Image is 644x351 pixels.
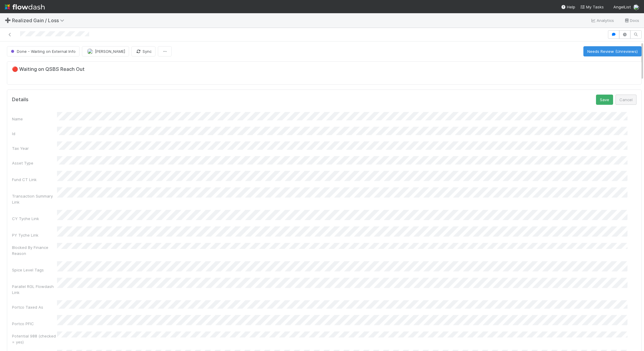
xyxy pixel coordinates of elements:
span: [PERSON_NAME] [95,49,125,54]
span: My Tasks [580,5,604,9]
h5: 🔴 Waiting on QSBS Reach Out [12,66,636,72]
div: Help [561,4,575,10]
img: avatar_45ea4894-10ca-450f-982d-dabe3bd75b0b.png [87,48,93,54]
h5: Details [12,97,29,103]
div: Blocked By Finance Reason [12,244,57,256]
div: Asset Type [12,160,57,166]
a: My Tasks [580,4,604,10]
button: Sync [131,46,155,56]
div: Portco Taxed As [12,304,57,310]
a: Analytics [591,17,614,24]
button: [PERSON_NAME] [82,46,129,56]
button: Needs Review (Unreviews) [583,46,642,56]
img: logo-inverted-e16ddd16eac7371096b0.svg [5,2,45,12]
span: ➕ [5,18,11,23]
div: Spice Level Tags [12,267,57,273]
div: CY Tyche Link [12,216,57,222]
img: avatar_a3b243cf-b3da-4b5c-848d-cbf70bdb6bef.png [633,4,639,10]
div: Portco PFIC [12,321,57,327]
div: PY Tyche Link [12,232,57,238]
button: Save [596,95,613,105]
div: Transaction Summary Link [12,193,57,205]
div: Tax Year [12,145,57,151]
div: Name [12,116,57,122]
div: Fund CT Link [12,177,57,183]
div: Parallel RGL Flowdash Link [12,283,57,295]
a: Docs [624,17,639,24]
div: Id [12,131,57,137]
span: AngelList [613,5,631,9]
span: Realized Gain / Loss [12,17,67,23]
div: Potential 988 (checked = yes) [12,333,57,345]
button: Cancel [615,95,636,105]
